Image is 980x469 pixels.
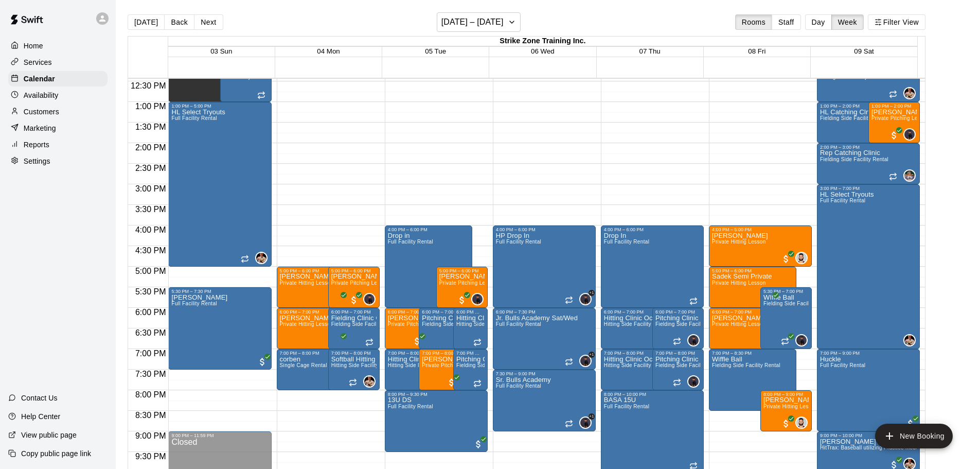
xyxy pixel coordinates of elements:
[328,308,380,349] div: 6:00 PM – 7:00 PM: Fielding Clinic October
[820,445,919,450] span: HitTrax: Baseball utilizing Practice mode
[133,123,169,131] span: 1:30 PM
[889,130,899,141] span: All customers have paid
[456,321,521,327] span: Hitting Side Facility Rental
[652,349,704,390] div: 7:00 PM – 8:00 PM: Pitching Clinic Oct Thurs
[763,404,817,409] span: Private Hitting Lesson
[280,351,361,356] div: 7:00 PM – 8:00 PM
[748,47,765,55] button: 08 Fri
[133,411,169,420] span: 8:30 PM
[904,88,915,98] img: Garrett Takamatsu
[889,172,897,181] span: Recurring event
[907,87,916,99] span: Garrett Takamatsu
[128,81,168,90] span: 12:30 PM
[712,321,766,327] span: Private Hitting Lesson
[496,309,593,315] div: 6:00 PM – 7:30 PM
[21,448,91,459] p: Copy public page link
[439,268,485,273] div: 5:00 PM – 6:00 PM
[133,431,169,440] span: 9:00 PM
[388,392,485,397] div: 8:00 PM – 9:30 PM
[868,102,920,143] div: 1:00 PM – 2:00 PM: Austin John
[171,301,217,306] span: Full Facility Rental
[133,390,169,399] span: 8:00 PM
[765,295,776,305] span: All customers have paid
[388,404,433,409] span: Full Facility Rental
[820,186,917,191] div: 3:00 PM – 7:00 PM
[331,280,468,286] span: Private Pitching Lessons ages [DEMOGRAPHIC_DATA]
[425,47,446,55] span: 05 Tue
[277,267,364,308] div: 5:00 PM – 6:00 PM: Alexander Jaipargas
[328,349,380,390] div: 7:00 PM – 8:00 PM: Softball Hitting Clinic
[799,334,808,346] span: Corben Peters
[256,253,266,263] img: Garrett Takamatsu
[904,129,915,140] img: Corben Peters
[472,294,483,304] img: Corben Peters
[210,47,232,55] button: 03 Sun
[385,308,443,349] div: 6:00 PM – 7:00 PM: Brayden Catton
[447,377,457,388] span: All customers have paid
[133,452,169,461] span: 9:30 PM
[772,14,801,30] button: Staff
[580,418,591,428] img: Corben Peters
[712,227,809,232] div: 4:00 PM – 5:00 PM
[854,47,874,55] button: 09 Sat
[820,157,888,162] span: Fielding Side Facility Rental
[579,293,592,305] div: Corben Peters
[781,419,791,429] span: All customers have paid
[441,15,504,29] h6: [DATE] – [DATE]
[655,351,701,356] div: 7:00 PM – 8:00 PM
[385,390,488,452] div: 8:00 PM – 9:30 PM: 13U DS
[21,393,58,403] p: Contact Us
[21,430,77,440] p: View public page
[8,104,108,119] a: Customers
[496,383,541,389] span: Full Facility Rental
[712,362,780,368] span: Fielding Side Facility Rental
[709,308,812,349] div: 6:00 PM – 7:00 PM: Josh Borkwood
[709,267,796,308] div: 5:00 PM – 6:00 PM: Sadek Semi Private
[133,328,169,337] span: 6:30 PM
[820,351,917,356] div: 7:00 PM – 9:00 PM
[388,351,440,356] div: 7:00 PM – 8:00 PM
[280,321,334,327] span: Private Hitting Lesson
[457,295,467,305] span: All customers have paid
[712,309,809,315] div: 6:00 PM – 7:00 PM
[905,419,916,429] span: All customers have paid
[604,351,685,356] div: 7:00 PM – 8:00 PM
[133,246,169,255] span: 4:30 PM
[280,280,334,286] span: Private Hitting Lesson
[712,280,766,286] span: Private Hitting Lesson
[760,287,812,349] div: 5:30 PM – 7:00 PM: WIffle Ball
[580,294,591,304] img: Corben Peters
[473,338,482,346] span: Recurring event
[8,71,108,86] a: Calendar
[831,14,864,30] button: Week
[565,420,573,428] span: Recurring event
[456,351,485,356] div: 7:00 PM – 8:00 PM
[164,14,194,30] button: Back
[580,356,591,366] img: Corben Peters
[781,337,789,345] span: Recurring event
[496,239,541,245] span: Full Facility Rental
[817,184,920,349] div: 3:00 PM – 7:00 PM: HL Select Tryouts
[24,107,59,117] p: Customers
[496,321,541,327] span: Full Facility Rental
[133,267,169,275] span: 5:00 PM
[493,370,596,431] div: 7:30 PM – 9:00 PM: Sr. Bulls Academy
[168,37,917,46] div: Strike Zone Training Inc.
[333,336,344,346] span: All customers have paid
[589,352,595,358] span: +1
[820,433,917,438] div: 9:00 PM – 10:00 PM
[24,74,55,84] p: Calendar
[8,38,108,54] a: Home
[280,268,361,273] div: 5:00 PM – 6:00 PM
[419,349,477,390] div: 7:00 PM – 8:00 PM: McLelland
[473,379,482,388] span: Recurring event
[604,392,701,397] div: 8:00 PM – 10:00 PM
[687,375,700,388] div: Corben Peters
[687,334,700,346] div: Corben Peters
[422,362,558,368] span: Private Pitching Lessons ages [DEMOGRAPHIC_DATA]
[583,416,592,429] span: Corben Peters & 1 other
[171,115,217,121] span: Full Facility Rental
[820,362,865,368] span: Full Facility Rental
